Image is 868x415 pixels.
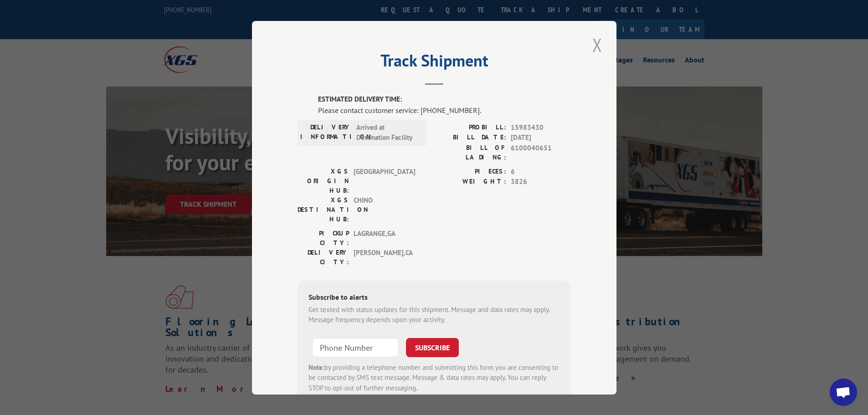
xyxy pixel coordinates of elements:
label: XGS DESTINATION HUB: [298,195,349,224]
span: [PERSON_NAME] , CA [354,247,415,266]
label: DELIVERY CITY: [298,247,349,266]
label: DELIVERY INFORMATION: [300,122,352,143]
strong: Note: [308,363,324,371]
h2: Track Shipment [298,54,571,72]
a: Open chat [830,379,857,406]
label: ESTIMATED DELIVERY TIME: [318,94,571,105]
span: 15983430 [511,122,571,133]
button: Close modal [590,32,605,57]
span: 6100040651 [511,143,571,162]
label: BILL OF LADING: [434,143,506,162]
span: LAGRANGE , GA [354,228,415,247]
label: BILL DATE: [434,133,506,143]
div: Subscribe to alerts [308,291,560,304]
div: by providing a telephone number and submitting this form you are consenting to be contacted by SM... [308,362,560,393]
label: PICKUP CITY: [298,228,349,247]
span: CHINO [354,195,415,224]
span: [DATE] [511,133,571,143]
span: Arrived at Destination Facility [356,122,418,143]
span: [GEOGRAPHIC_DATA] [354,166,415,195]
label: WEIGHT: [434,177,506,187]
label: XGS ORIGIN HUB: [298,166,349,195]
input: Phone Number [312,338,399,357]
span: 3826 [511,177,571,187]
span: 6 [511,166,571,177]
div: Please contact customer service: [PHONE_NUMBER]. [318,104,571,115]
div: Get texted with status updates for this shipment. Message and data rates may apply. Message frequ... [308,304,560,325]
label: PROBILL: [434,122,506,133]
label: PIECES: [434,166,506,177]
button: SUBSCRIBE [406,338,459,357]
